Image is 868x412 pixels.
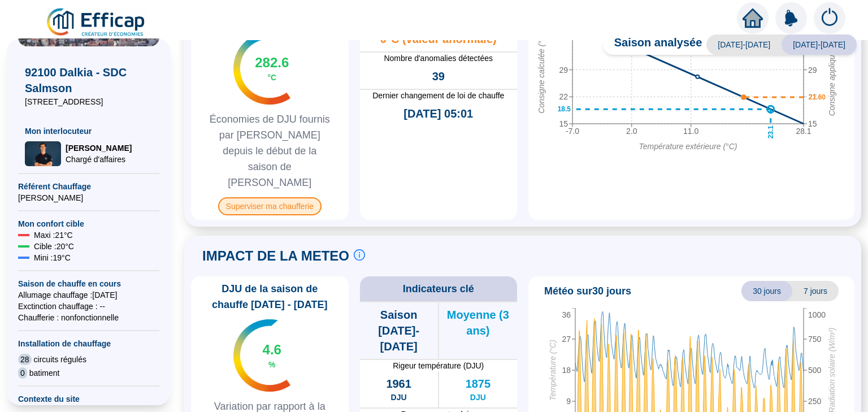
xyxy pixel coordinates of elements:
tspan: 15 [559,119,568,128]
tspan: 18 [562,366,571,375]
tspan: 2.0 [626,127,637,136]
span: Moyenne (3 ans) [439,307,517,339]
img: indicateur températures [233,319,290,392]
span: Chaufferie : non fonctionnelle [18,312,159,323]
tspan: 36 [562,310,571,319]
span: [DATE] 05:01 [403,106,473,122]
span: DJU [391,392,407,403]
tspan: 29 [808,66,817,75]
span: [STREET_ADDRESS] [25,96,153,107]
span: Dernier changement de loi de chauffe [360,90,518,101]
tspan: Température (°C) [548,340,557,401]
span: Indicateurs clé [403,281,474,297]
span: Superviser ma chaufferie [218,197,322,215]
span: 0 [18,367,27,379]
span: 1961 [386,376,411,392]
tspan: 22 [559,93,568,102]
tspan: Température extérieure (°C) [639,142,737,151]
span: Chargé d'affaires [66,154,132,165]
span: Référent Chauffage [18,181,159,192]
span: DJU de la saison de chauffe [DATE] - [DATE] [196,281,344,313]
img: efficap energie logo [45,7,147,38]
span: Saison de chauffe en cours [18,278,159,289]
tspan: 11.0 [683,127,698,136]
span: % [268,359,275,370]
span: [PERSON_NAME] [18,192,159,203]
text: 18.5 [558,106,571,114]
span: info-circle [354,249,365,261]
tspan: -7.0 [566,127,579,136]
tspan: Consigne calculée (°C) [537,33,546,114]
span: batiment [29,367,60,379]
span: 7 jours [792,281,839,301]
span: Saison analysée [603,34,702,55]
tspan: 500 [808,366,822,375]
span: Rigeur température (DJU) [360,360,518,371]
span: 282.6 [255,54,289,72]
span: Mini : 19 °C [34,252,71,263]
span: Saison [DATE]-[DATE] [360,307,438,354]
span: 39 [432,68,445,84]
span: 30 jours [741,281,792,301]
span: circuits régulés [34,354,86,365]
span: Mon confort cible [18,218,159,229]
tspan: 29 [559,66,568,75]
span: 4.6 [263,341,281,359]
span: Installation de chauffage [18,338,159,349]
span: Mon interlocuteur [25,125,153,137]
span: Économies de DJU fournis par [PERSON_NAME] depuis le début de la saison de [PERSON_NAME] [196,111,344,190]
span: Allumage chauffage : [DATE] [18,289,159,301]
tspan: Consigne appliquée (°C) [827,30,836,116]
tspan: 750 [808,335,822,344]
img: Chargé d'affaires [25,141,61,166]
tspan: 250 [808,397,822,406]
span: Exctinction chauffage : -- [18,301,159,312]
img: indicateur températures [233,32,290,105]
text: 23.1 [767,125,775,139]
img: alerts [814,2,845,34]
tspan: 27 [562,335,571,344]
span: IMPACT DE LA METEO [202,247,349,265]
img: alerts [775,2,807,34]
tspan: 28.1 [796,127,811,136]
tspan: 15 [808,119,817,128]
text: 21.60 [809,93,826,101]
span: 28 [18,354,32,365]
span: DJU [470,392,486,403]
span: home [743,8,763,28]
span: 1875 [466,376,491,392]
span: [DATE]-[DATE] [706,34,782,55]
span: [DATE]-[DATE] [782,34,857,55]
tspan: 9 [566,397,571,406]
span: °C [267,72,276,83]
span: Contexte du site [18,393,159,405]
span: Cible : 20 °C [34,241,74,252]
span: Météo sur 30 jours [544,283,631,299]
span: Maxi : 21 °C [34,229,73,241]
span: 92100 Dalkia - SDC Salmson [25,64,153,96]
span: [PERSON_NAME] [66,142,132,154]
tspan: 1000 [808,310,826,319]
span: Nombre d'anomalies détectées [360,53,518,64]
